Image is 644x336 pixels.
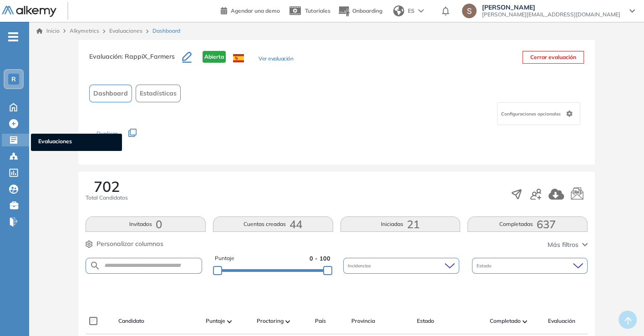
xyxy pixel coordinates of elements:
span: Tutoriales [305,7,330,14]
img: world [393,5,404,16]
div: Configuraciones opcionales [497,102,580,125]
span: Total Candidatos [86,194,128,202]
span: [PERSON_NAME][EMAIL_ADDRESS][DOMAIN_NAME] [482,11,620,18]
span: Puntaje [215,254,234,263]
span: Abierta [203,51,226,63]
div: Mover [96,137,188,154]
span: Duplicar [96,130,117,137]
span: Completado [490,317,521,325]
span: Alkymetrics [70,27,99,34]
i: - [8,36,18,38]
img: SEARCH_ALT [90,260,101,271]
button: Dashboard [89,85,132,102]
span: Provincia [351,317,375,325]
img: ESP [233,54,244,62]
img: arrow [418,9,424,13]
button: Completadas637 [467,216,588,232]
a: Evaluaciones [109,27,142,34]
span: Candidato [118,317,144,325]
button: Cuentas creadas44 [213,216,333,232]
span: Estadísticas [140,89,177,98]
img: Logo [2,6,56,17]
img: [missing "en.ARROW_ALT" translation] [227,320,232,323]
button: Más filtros [548,240,588,250]
button: Estadísticas [136,85,181,102]
span: Estado [417,317,434,325]
span: Puntaje [206,317,225,325]
img: [missing "en.ARROW_ALT" translation] [522,320,527,323]
span: 0 - 100 [309,254,330,263]
span: 702 [94,179,120,194]
span: Configuraciones opcionales [501,110,563,117]
span: Más filtros [548,240,578,250]
span: Proctoring [257,317,284,325]
span: ES [408,7,415,15]
button: Ver evaluación [259,55,293,64]
span: [PERSON_NAME] [482,4,620,11]
span: : RappiX_Farmers [122,52,175,60]
span: Estado [477,262,493,269]
span: Agendar una demo [231,7,280,14]
button: Invitados0 [86,216,206,232]
button: Personalizar columnas [86,239,163,249]
span: R [11,75,16,83]
img: [missing "en.ARROW_ALT" translation] [285,320,290,323]
button: Cerrar evaluación [522,51,584,64]
span: Evaluaciones [38,137,115,147]
span: Evaluación [548,317,575,325]
div: Estado [472,258,588,274]
a: Agendar una demo [221,5,280,15]
span: País [315,317,326,325]
h3: Evaluación [89,51,182,70]
button: Onboarding [338,1,382,21]
span: Incidencias [348,262,373,269]
div: Incidencias [343,258,459,274]
span: Onboarding [352,7,382,14]
a: Inicio [36,27,60,35]
button: Iniciadas21 [340,216,461,232]
span: Dashboard [152,27,180,35]
span: Dashboard [93,89,128,98]
span: Personalizar columnas [96,239,163,249]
